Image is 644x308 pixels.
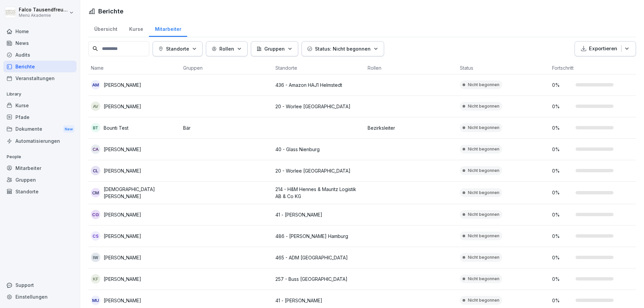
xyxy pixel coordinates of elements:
th: Gruppen [180,62,273,74]
p: [PERSON_NAME] [104,103,141,110]
a: DokumenteNew [3,123,76,135]
p: Standorte [166,45,189,52]
p: [PERSON_NAME] [104,254,141,261]
div: New [63,125,74,133]
p: 0 % [552,103,572,110]
p: 214 - H&M Hennes & Mauritz Logistik AB & Co KG [275,186,362,200]
p: Nicht begonnen [468,146,499,152]
p: Falco Tausendfreund [19,7,68,13]
a: Kurse [123,20,149,37]
a: Automatisierungen [3,135,76,147]
p: [PERSON_NAME] [104,146,141,153]
button: Rollen [206,41,248,56]
p: Nicht begonnen [468,297,499,303]
a: News [3,37,76,49]
p: [PERSON_NAME] [104,167,141,174]
div: CS [91,231,100,241]
div: CM [91,188,100,197]
p: Menü Akademie [19,13,68,18]
p: 0 % [552,211,572,218]
p: 486 - [PERSON_NAME] Hamburg [275,233,362,240]
button: Exportieren [575,41,636,56]
p: Library [3,89,76,100]
p: 257 - Buss [GEOGRAPHIC_DATA] [275,275,362,283]
div: Mitarbeiter [3,162,76,174]
p: Nicht begonnen [468,276,499,282]
p: 0 % [552,233,572,240]
p: 0 % [552,167,572,174]
th: Status [457,62,549,74]
p: 436 - Amazon HAJ1 Helmstedt [275,81,362,88]
p: Bounti Test [104,124,128,131]
a: Übersicht [88,20,123,37]
th: Fortschritt [549,62,642,74]
button: Gruppen [251,41,298,56]
p: Nicht begonnen [468,233,499,239]
p: [PERSON_NAME] [104,275,141,283]
p: [PERSON_NAME] [104,211,141,218]
p: Rollen [219,45,234,52]
p: Exportieren [589,45,617,53]
p: 0 % [552,275,572,283]
div: AM [91,80,100,89]
p: Nicht begonnen [468,168,499,174]
div: Dokumente [3,123,76,135]
a: Veranstaltungen [3,72,76,84]
p: 0 % [552,297,572,304]
button: Status: Nicht begonnen [302,41,384,56]
p: 20 - Worlee [GEOGRAPHIC_DATA] [275,167,362,174]
a: Pfade [3,111,76,123]
a: Standorte [3,186,76,197]
p: 20 - Worlee [GEOGRAPHIC_DATA] [275,103,362,110]
p: 41 - [PERSON_NAME] [275,297,362,304]
p: 40 - Glass Nienburg [275,146,362,153]
p: 0 % [552,124,572,131]
div: CL [91,166,100,175]
a: Audits [3,49,76,61]
p: Nicht begonnen [468,82,499,88]
div: MU [91,296,100,305]
a: Home [3,25,76,37]
div: BT [91,123,100,132]
th: Standorte [273,62,365,74]
p: Nicht begonnen [468,190,499,196]
a: Berichte [3,61,76,72]
a: Mitarbeiter [149,20,187,37]
p: [PERSON_NAME] [104,233,141,240]
th: Rollen [365,62,457,74]
div: CA [91,144,100,154]
p: Bezirksleiter [368,124,454,131]
p: Nicht begonnen [468,211,499,218]
button: Standorte [153,41,203,56]
p: Gruppen [264,45,285,52]
p: 0 % [552,189,572,196]
p: 0 % [552,81,572,88]
p: [PERSON_NAME] [104,297,141,304]
div: AV [91,102,100,111]
p: 465 - ADM [GEOGRAPHIC_DATA] [275,254,362,261]
a: Gruppen [3,174,76,186]
p: Status: Nicht begonnen [315,45,371,52]
p: [DEMOGRAPHIC_DATA][PERSON_NAME] [104,186,178,200]
p: 41 - [PERSON_NAME] [275,211,362,218]
p: 0 % [552,146,572,153]
p: People [3,151,76,162]
p: Nicht begonnen [468,125,499,131]
a: Einstellungen [3,291,76,303]
div: KF [91,274,100,284]
p: Nicht begonnen [468,103,499,109]
p: [PERSON_NAME] [104,81,141,88]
